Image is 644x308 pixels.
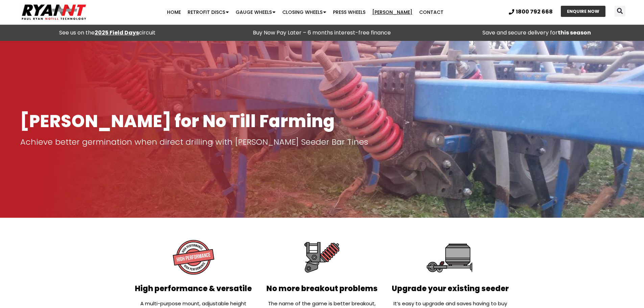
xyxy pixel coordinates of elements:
[509,9,553,15] a: 1800 792 668
[95,29,139,37] a: 2025 Field Days
[389,285,511,292] h2: Upgrade your existing seeder
[20,137,624,147] p: Achieve better germination when direct drilling with [PERSON_NAME] Seeder Bar Tines
[615,6,625,17] div: Search
[416,5,447,19] a: Contact
[164,5,184,19] a: Home
[232,5,279,19] a: Gauge Wheels
[369,5,416,19] a: [PERSON_NAME]
[279,5,330,19] a: Closing Wheels
[169,233,218,282] img: High performance and versatile
[330,5,369,19] a: Press Wheels
[218,28,426,38] p: Buy Now Pay Later – 6 months interest-free finance
[558,29,591,37] strong: this season
[426,233,475,282] img: Upgrade your existing seeder
[3,28,211,38] div: See us on the circuit
[20,112,624,131] h1: [PERSON_NAME] for No Till Farming
[184,5,232,19] a: Retrofit Discs
[261,285,383,292] h2: No more breakout problems
[561,6,605,17] a: ENQUIRE NOW
[125,5,485,19] nav: Menu
[567,9,599,14] span: ENQUIRE NOW
[433,28,641,38] p: Save and secure delivery for
[297,233,346,282] img: No more breakout problems
[20,2,88,23] img: Ryan NT logo
[133,285,255,292] h2: High performance & versatile
[516,9,553,15] span: 1800 792 668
